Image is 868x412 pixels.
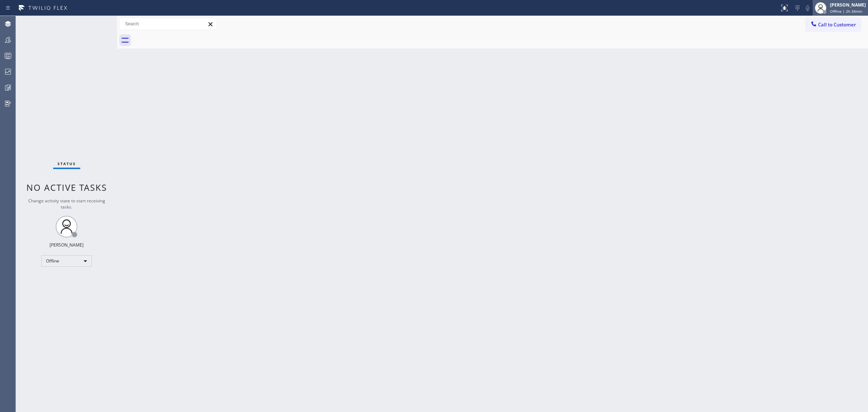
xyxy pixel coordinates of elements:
[818,21,856,28] span: Call to Customer
[50,242,84,248] div: [PERSON_NAME]
[830,2,866,8] div: [PERSON_NAME]
[830,9,862,14] span: Offline | 2h 34min
[803,3,813,13] button: Mute
[58,161,76,166] span: Status
[26,181,107,193] span: No active tasks
[120,18,217,30] input: Search
[28,198,105,210] span: Change activity state to start receiving tasks.
[41,255,92,267] div: Offline
[805,18,861,31] button: Call to Customer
